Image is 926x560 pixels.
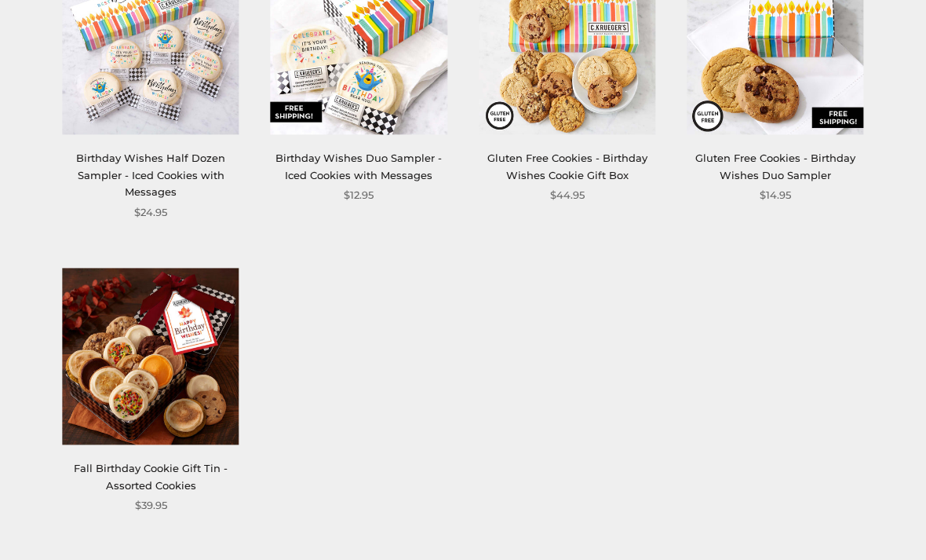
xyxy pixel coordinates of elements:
span: $24.95 [134,204,167,221]
a: Gluten Free Cookies - Birthday Wishes Cookie Gift Box [487,152,647,181]
span: $12.95 [344,187,374,203]
a: Gluten Free Cookies - Birthday Wishes Duo Sampler [695,152,855,181]
a: Fall Birthday Cookie Gift Tin - Assorted Cookies [74,462,228,491]
a: Birthday Wishes Duo Sampler - Iced Cookies with Messages [275,152,442,181]
span: $39.95 [135,497,167,514]
span: $44.95 [550,187,585,203]
img: Fall Birthday Cookie Gift Tin - Assorted Cookies [63,268,239,445]
span: $14.95 [760,187,791,203]
a: Birthday Wishes Half Dozen Sampler - Iced Cookies with Messages [76,152,225,198]
iframe: Sign Up via Text for Offers [13,500,162,547]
